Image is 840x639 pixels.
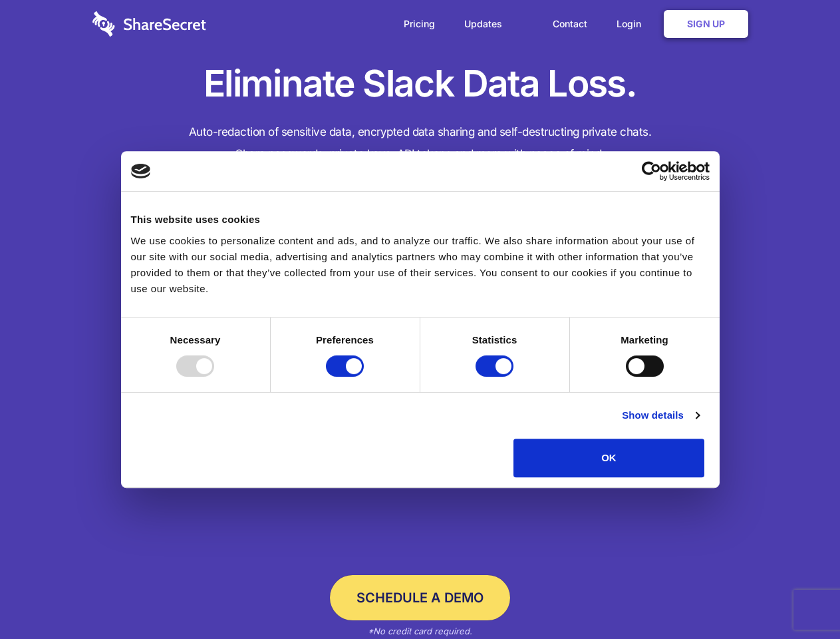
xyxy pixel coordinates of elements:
a: Usercentrics Cookiebot - opens in a new window [593,161,710,181]
a: Login [603,3,661,45]
strong: Marketing [621,334,668,345]
strong: Statistics [472,334,517,345]
em: *No credit card required. [368,626,472,636]
strong: Necessary [170,334,221,345]
div: We use cookies to personalize content and ads, and to analyze our traffic. We also share informat... [131,233,710,297]
button: OK [513,439,704,477]
img: logo-wordmark-white-trans-d4663122ce5f474addd5e946df7df03e33cb6a1c49d2221995e7729f52c070b2.svg [92,11,206,37]
div: This website uses cookies [131,212,710,228]
img: logo [131,164,151,178]
a: Schedule a Demo [330,575,510,620]
a: Contact [539,3,601,45]
a: Pricing [390,3,448,45]
strong: Preferences [316,334,374,345]
a: Show details [622,407,699,423]
h4: Auto-redaction of sensitive data, encrypted data sharing and self-destructing private chats. Shar... [92,121,748,165]
h1: Eliminate Slack Data Loss. [92,60,748,108]
a: Sign Up [664,10,748,38]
